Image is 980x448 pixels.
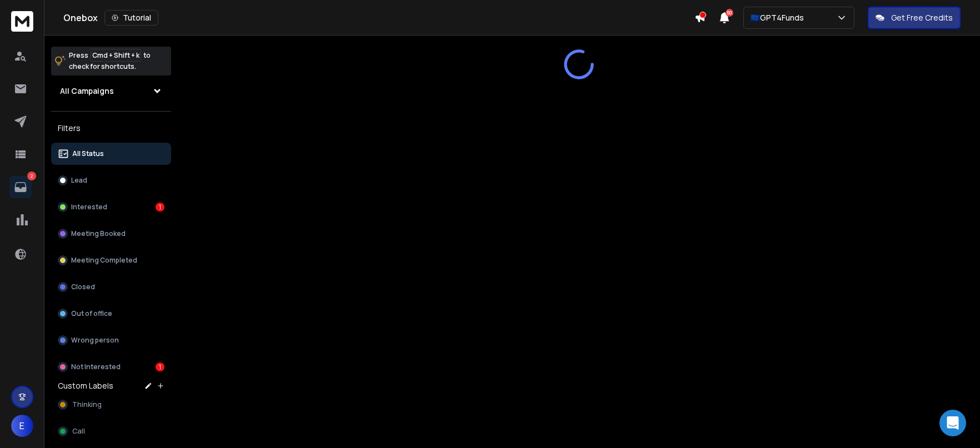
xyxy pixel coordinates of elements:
[51,169,171,192] button: Lead
[91,49,141,62] span: Cmd + Shift + k
[51,223,171,245] button: Meeting Booked
[58,380,113,391] h3: Custom Labels
[51,196,171,218] button: Interested1
[868,7,961,29] button: Get Free Credits
[104,10,158,26] button: Tutorial
[71,363,121,371] p: Not Interested
[71,203,107,212] p: Interested
[51,249,171,271] button: Meeting Completed
[72,149,104,158] p: All Status
[27,172,36,180] p: 2
[51,329,171,351] button: Wrong person
[51,420,171,442] button: Call
[71,229,126,238] p: Meeting Booked
[71,256,137,265] p: Meeting Completed
[51,303,171,325] button: Out of office
[51,80,171,102] button: All Campaigns
[11,415,33,437] button: E
[9,176,32,198] a: 2
[69,50,151,72] p: Press to check for shortcuts.
[891,12,953,23] p: Get Free Credits
[71,176,87,185] p: Lead
[60,85,114,97] h1: All Campaigns
[63,10,694,26] div: Onebox
[51,356,171,378] button: Not Interested1
[71,309,112,318] p: Out of office
[72,400,102,409] span: Thinking
[156,363,164,371] div: 1
[51,276,171,298] button: Closed
[71,336,119,345] p: Wrong person
[51,143,171,165] button: All Status
[71,283,95,291] p: Closed
[751,12,808,23] p: 🇪🇺GPT4Funds
[939,410,966,436] div: Open Intercom Messenger
[726,9,733,17] span: 50
[51,120,171,136] h3: Filters
[72,427,85,436] span: Call
[51,394,171,416] button: Thinking
[156,203,164,212] div: 1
